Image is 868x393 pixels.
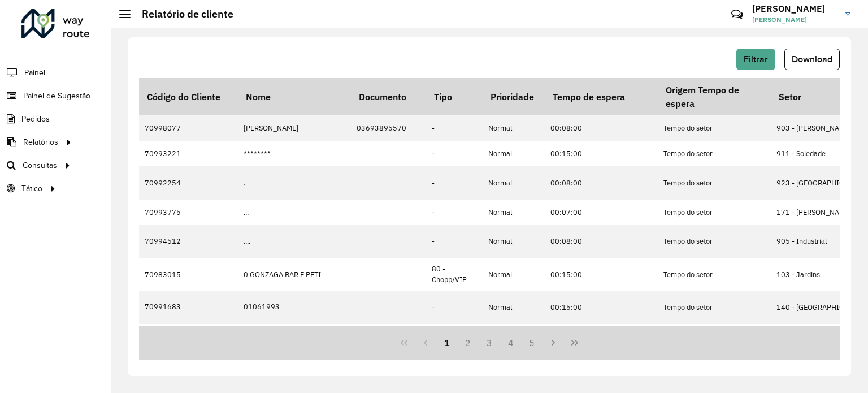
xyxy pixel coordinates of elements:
[658,225,771,258] td: Tempo do setor
[752,15,837,25] span: [PERSON_NAME]
[658,324,771,349] td: Tempo do setor
[139,291,238,323] td: 70991683
[426,200,483,225] td: -
[483,166,545,199] td: Normal
[426,78,483,115] th: Tipo
[436,332,458,353] button: 1
[131,8,233,20] h2: Relatório de cliente
[545,258,658,291] td: 00:15:00
[139,225,238,258] td: 70994512
[426,225,483,258] td: -
[545,324,658,349] td: 00:15:00
[238,225,351,258] td: ....
[483,324,545,349] td: Normal
[238,324,351,349] td: [DATE]
[483,225,545,258] td: Normal
[24,67,45,79] span: Painel
[483,291,545,323] td: Normal
[483,141,545,166] td: Normal
[483,258,545,291] td: Normal
[139,115,238,141] td: 70998077
[479,332,500,353] button: 3
[21,113,50,125] span: Pedidos
[545,200,658,225] td: 00:07:00
[457,332,479,353] button: 2
[545,166,658,199] td: 00:08:00
[500,332,522,353] button: 4
[792,54,832,64] span: Download
[238,291,351,323] td: 01061993
[238,115,351,141] td: [PERSON_NAME]
[139,258,238,291] td: 70983015
[351,78,426,115] th: Documento
[784,49,840,70] button: Download
[736,49,775,70] button: Filtrar
[658,291,771,323] td: Tempo do setor
[238,258,351,291] td: 0 GONZAGA BAR E PETI
[658,166,771,199] td: Tempo do setor
[23,136,58,148] span: Relatórios
[744,54,768,64] span: Filtrar
[545,291,658,323] td: 00:15:00
[238,78,351,115] th: Nome
[542,332,564,353] button: Next Page
[139,200,238,225] td: 70993775
[483,115,545,141] td: Normal
[658,141,771,166] td: Tempo do setor
[139,78,238,115] th: Código do Cliente
[658,258,771,291] td: Tempo do setor
[658,200,771,225] td: Tempo do setor
[23,159,57,171] span: Consultas
[483,200,545,225] td: Normal
[426,291,483,323] td: -
[139,324,238,349] td: 70993398
[426,258,483,291] td: 80 - Chopp/VIP
[545,225,658,258] td: 00:08:00
[658,78,771,115] th: Origem Tempo de espera
[238,200,351,225] td: ...
[238,166,351,199] td: .
[426,141,483,166] td: -
[426,115,483,141] td: -
[658,115,771,141] td: Tempo do setor
[545,141,658,166] td: 00:15:00
[522,332,543,353] button: 5
[545,115,658,141] td: 00:08:00
[545,78,658,115] th: Tempo de espera
[351,115,426,141] td: 03693895570
[21,183,42,195] span: Tático
[426,324,483,349] td: -
[139,141,238,166] td: 70993221
[426,166,483,199] td: -
[564,332,585,353] button: Last Page
[139,166,238,199] td: 70992254
[752,3,837,14] h3: [PERSON_NAME]
[23,90,90,102] span: Painel de Sugestão
[483,78,545,115] th: Prioridade
[725,2,749,27] a: Contato Rápido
